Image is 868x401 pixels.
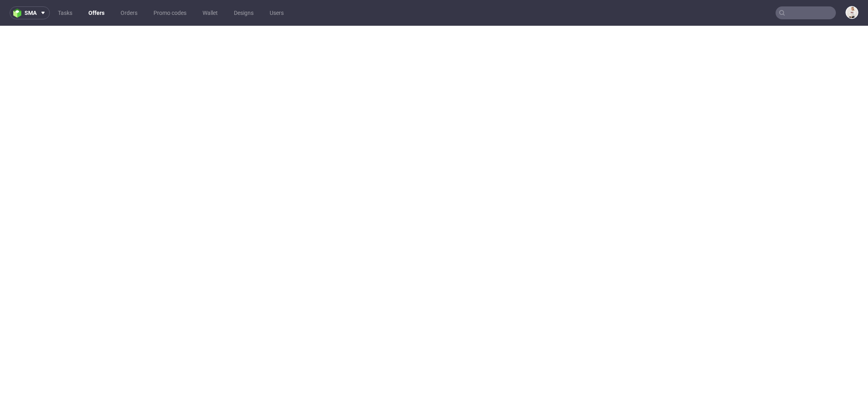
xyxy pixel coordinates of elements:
a: Wallet [198,6,223,19]
span: sma [25,10,37,16]
img: logo [13,8,25,18]
a: Designs [229,6,258,19]
a: Promo codes [149,6,191,19]
button: sma [10,6,50,19]
a: Orders [116,6,142,19]
a: Offers [84,6,109,19]
img: Mari Fok [846,7,858,18]
a: Tasks [53,6,77,19]
a: Users [265,6,289,19]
